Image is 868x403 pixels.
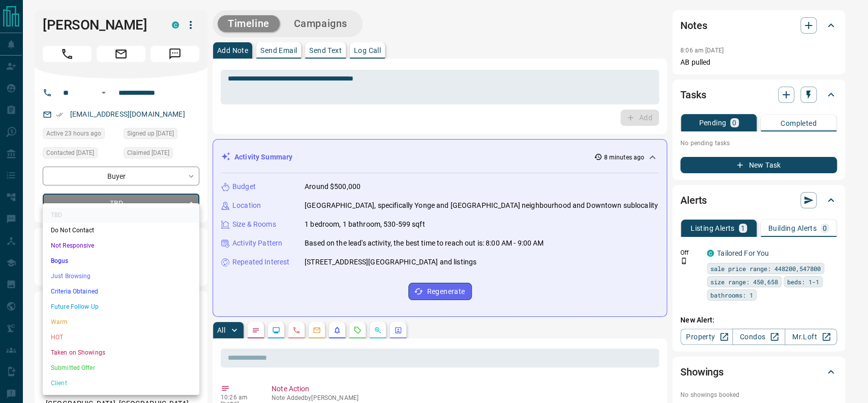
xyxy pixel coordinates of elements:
li: Taken on Showings [43,345,199,360]
li: Bogus [43,253,199,268]
li: Warm [43,314,199,330]
li: Future Follow Up [43,299,199,314]
li: Submitted Offer [43,360,199,375]
li: HOT [43,330,199,345]
li: Just Browsing [43,268,199,284]
li: Do Not Contact [43,223,199,238]
li: Criteria Obtained [43,284,199,299]
li: Not Responsive [43,238,199,253]
li: Client [43,375,199,391]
